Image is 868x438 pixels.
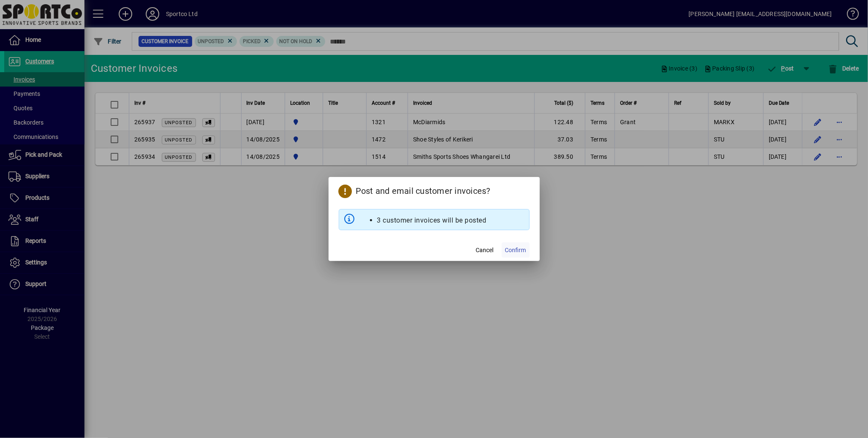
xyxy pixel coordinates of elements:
span: Cancel [476,246,494,255]
button: Cancel [471,242,498,258]
button: Confirm [502,242,530,258]
li: 3 customer invoices will be posted [377,215,487,226]
span: Confirm [505,246,526,255]
h2: Post and email customer invoices? [329,177,540,202]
